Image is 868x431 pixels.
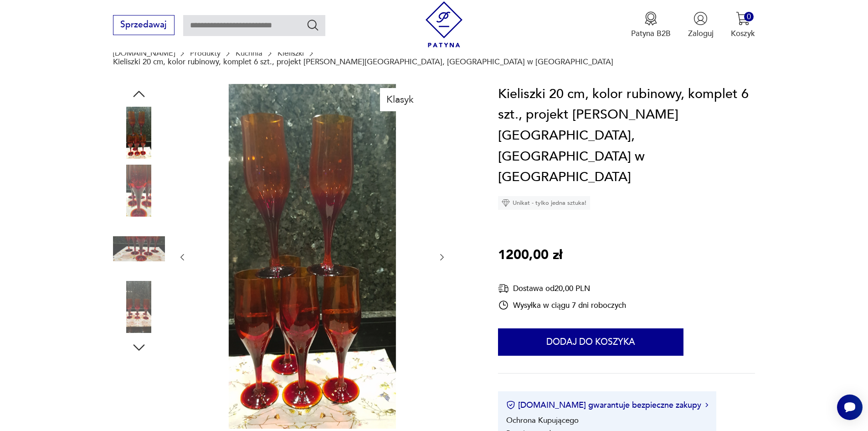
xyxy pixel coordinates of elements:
button: Sprzedawaj [113,15,175,35]
a: Sprzedawaj [113,22,175,29]
img: Ikona medalu [644,11,658,26]
div: 0 [744,12,754,21]
img: Patyna - sklep z meblami i dekoracjami vintage [421,1,467,47]
div: Klasyk [380,88,421,111]
button: Patyna B2B [631,11,671,39]
img: Ikona koszyka [736,11,750,26]
button: 0Koszyk [731,11,755,39]
p: 1200,00 zł [498,245,562,266]
div: Dostawa od 20,00 PLN [498,283,626,294]
button: Szukaj [306,18,319,31]
p: Koszyk [731,28,755,39]
p: Zaloguj [688,28,714,39]
img: Ikonka użytkownika [693,11,708,26]
div: Unikat - tylko jedna sztuka! [498,196,590,210]
p: Patyna B2B [631,28,671,39]
iframe: Smartsupp widget button [837,395,863,420]
a: Kuchnia [236,49,262,57]
button: Dodaj do koszyka [498,328,683,356]
img: Ikona diamentu [502,199,510,207]
img: Ikona dostawy [498,283,509,294]
img: Ikona strzałki w prawo [705,403,708,407]
img: Ikona certyfikatu [506,400,515,410]
a: Produkty [190,49,221,57]
p: Kieliszki 20 cm, kolor rubinowy, komplet 6 szt., projekt [PERSON_NAME][GEOGRAPHIC_DATA], [GEOGRAP... [113,57,613,66]
a: Kieliszki [277,49,304,57]
a: Ikona medaluPatyna B2B [631,11,671,39]
img: Zdjęcie produktu Kieliszki 20 cm, kolor rubinowy, komplet 6 szt., projekt prof. Z. Horbowego, Hut... [113,223,165,275]
li: Ochrona Kupującego [506,415,579,426]
button: [DOMAIN_NAME] gwarantuje bezpieczne zakupy [506,400,708,411]
h1: Kieliszki 20 cm, kolor rubinowy, komplet 6 szt., projekt [PERSON_NAME][GEOGRAPHIC_DATA], [GEOGRAP... [498,84,755,188]
img: Zdjęcie produktu Kieliszki 20 cm, kolor rubinowy, komplet 6 szt., projekt prof. Z. Horbowego, Hut... [113,107,165,159]
button: Zaloguj [688,11,714,39]
div: Wysyłka w ciągu 7 dni roboczych [498,300,626,311]
img: Zdjęcie produktu Kieliszki 20 cm, kolor rubinowy, komplet 6 szt., projekt prof. Z. Horbowego, Hut... [198,84,426,429]
img: Zdjęcie produktu Kieliszki 20 cm, kolor rubinowy, komplet 6 szt., projekt prof. Z. Horbowego, Hut... [113,165,165,217]
a: [DOMAIN_NAME] [113,49,175,57]
img: Zdjęcie produktu Kieliszki 20 cm, kolor rubinowy, komplet 6 szt., projekt prof. Z. Horbowego, Hut... [113,281,165,333]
